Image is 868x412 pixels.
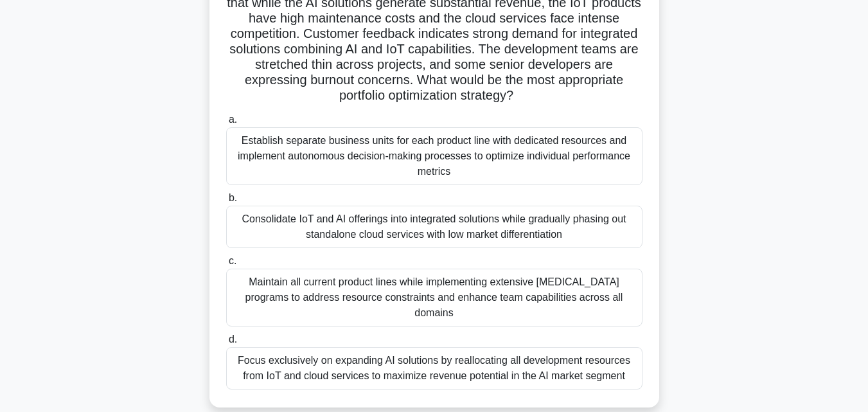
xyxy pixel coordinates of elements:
[229,255,236,266] span: c.
[229,334,237,345] span: d.
[229,114,237,125] span: a.
[226,347,642,390] div: Focus exclusively on expanding AI solutions by reallocating all development resources from IoT an...
[226,206,642,248] div: Consolidate IoT and AI offerings into integrated solutions while gradually phasing out standalone...
[226,269,642,327] div: Maintain all current product lines while implementing extensive [MEDICAL_DATA] programs to addres...
[226,127,642,185] div: Establish separate business units for each product line with dedicated resources and implement au...
[229,192,237,203] span: b.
